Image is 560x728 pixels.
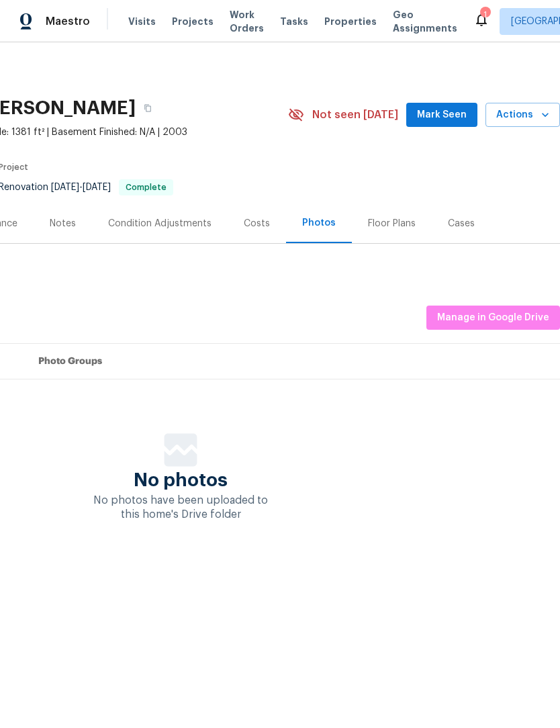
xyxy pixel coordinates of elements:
button: Mark Seen [406,103,477,128]
span: [DATE] [51,183,79,192]
span: Projects [172,15,214,28]
span: Manage in Google Drive [437,310,549,326]
div: Notes [50,217,76,230]
span: Maestro [46,15,90,28]
button: Manage in Google Drive [426,306,560,330]
button: Actions [485,103,560,128]
span: Properties [324,15,377,28]
div: Condition Adjustments [108,217,212,230]
span: Complete [120,183,172,191]
th: Photo Groups [28,344,560,379]
span: No photos have been uploaded to this home's Drive folder [93,495,268,520]
div: Photos [302,216,336,230]
div: Cases [448,217,475,230]
span: Not seen [DATE] [312,108,398,122]
span: [DATE] [83,183,111,192]
span: Actions [496,107,549,124]
span: Work Orders [230,8,264,35]
div: Floor Plans [368,217,416,230]
span: Mark Seen [417,107,467,124]
span: No photos [134,473,228,487]
div: 1 [480,8,489,21]
button: Copy Address [136,96,160,120]
span: Visits [128,15,156,28]
div: Costs [244,217,270,230]
span: - [51,183,111,192]
span: Tasks [280,17,308,26]
span: Geo Assignments [393,8,457,35]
